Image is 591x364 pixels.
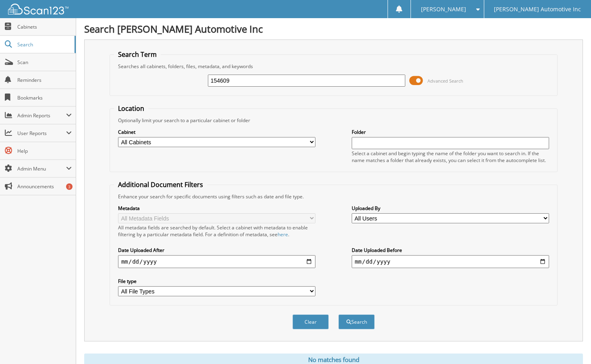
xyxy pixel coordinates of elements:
[118,129,316,135] label: Cabinet
[66,183,73,190] div: 3
[17,41,71,48] span: Search
[17,148,72,154] span: Help
[17,130,66,137] span: User Reports
[17,59,72,66] span: Scan
[17,165,66,172] span: Admin Menu
[8,4,68,15] img: scan123-logo-white.svg
[17,23,72,30] span: Cabinets
[84,22,583,35] h1: Search [PERSON_NAME] Automotive Inc
[118,255,316,268] input: start
[114,117,553,124] div: Optionally limit your search to a particular cabinet or folder
[118,247,316,254] label: Date Uploaded After
[118,205,316,212] label: Metadata
[114,104,148,113] legend: Location
[17,94,72,101] span: Bookmarks
[114,63,553,70] div: Searches all cabinets, folders, files, metadata, and keywords
[352,129,550,135] label: Folder
[278,231,288,238] a: here
[114,180,207,189] legend: Additional Document Filters
[352,150,550,164] div: Select a cabinet and begin typing the name of the folder you want to search in. If the name match...
[494,7,581,12] span: [PERSON_NAME] Automotive Inc
[421,7,466,12] span: [PERSON_NAME]
[118,278,316,285] label: File type
[114,193,553,200] div: Enhance your search for specific documents using filters such as date and file type.
[292,314,329,329] button: Clear
[352,205,550,212] label: Uploaded By
[352,247,550,254] label: Date Uploaded Before
[17,112,66,119] span: Admin Reports
[17,77,72,83] span: Reminders
[338,314,375,329] button: Search
[352,255,550,268] input: end
[17,183,72,190] span: Announcements
[427,78,463,84] span: Advanced Search
[114,50,161,59] legend: Search Term
[118,224,316,238] div: All metadata fields are searched by default. Select a cabinet with metadata to enable filtering b...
